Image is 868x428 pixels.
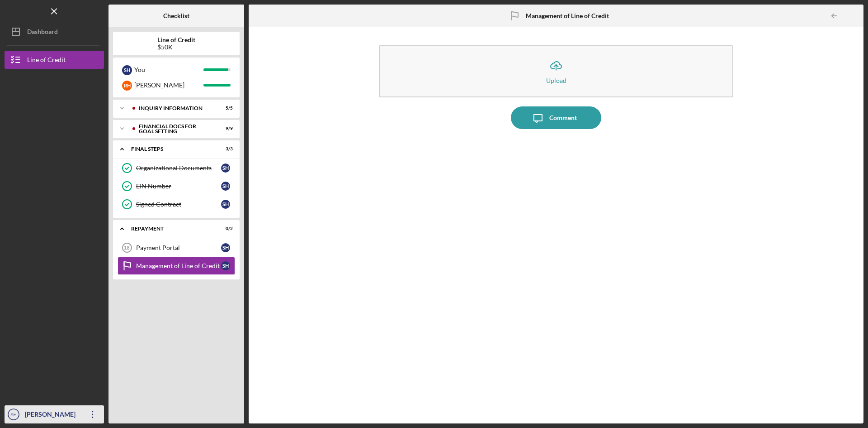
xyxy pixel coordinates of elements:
[221,200,230,209] div: S H
[217,226,233,231] div: 0 / 2
[136,183,221,190] div: EIN Number
[27,51,66,71] div: Line of Credit
[118,177,235,195] a: EIN NumberSH
[118,257,235,275] a: Management of Line of CreditSH
[549,106,577,129] div: Comment
[136,164,221,172] div: Organizational Documents
[163,12,189,19] b: Checklist
[379,45,733,97] button: Upload
[131,146,210,152] div: FINAL STEPS
[217,146,233,152] div: 3 / 3
[118,195,235,213] a: Signed ContractSH
[122,81,132,91] div: R H
[221,261,230,270] div: S H
[134,77,203,93] div: [PERSON_NAME]
[217,126,233,131] div: 9 / 9
[546,77,566,84] div: Upload
[134,62,203,77] div: You
[157,43,195,51] div: $50K
[139,106,210,111] div: INQUIRY INFORMATION
[136,201,221,208] div: Signed Contract
[122,65,132,75] div: S H
[157,36,195,43] b: Line of Credit
[23,405,81,426] div: [PERSON_NAME]
[511,106,601,129] button: Comment
[27,23,58,43] div: Dashboard
[10,412,16,417] text: SH
[526,12,609,19] b: Management of Line of Credit
[136,262,221,269] div: Management of Line of Credit
[139,124,210,134] div: Financial Docs for Goal Setting
[131,226,210,231] div: Repayment
[221,243,230,252] div: S H
[124,245,129,250] tspan: 18
[5,405,104,423] button: SH[PERSON_NAME]
[118,239,235,257] a: 18Payment PortalSH
[221,182,230,191] div: S H
[118,159,235,177] a: Organizational DocumentsSH
[221,164,230,173] div: S H
[5,51,104,69] button: Line of Credit
[5,23,104,41] button: Dashboard
[136,244,221,251] div: Payment Portal
[217,106,233,111] div: 5 / 5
